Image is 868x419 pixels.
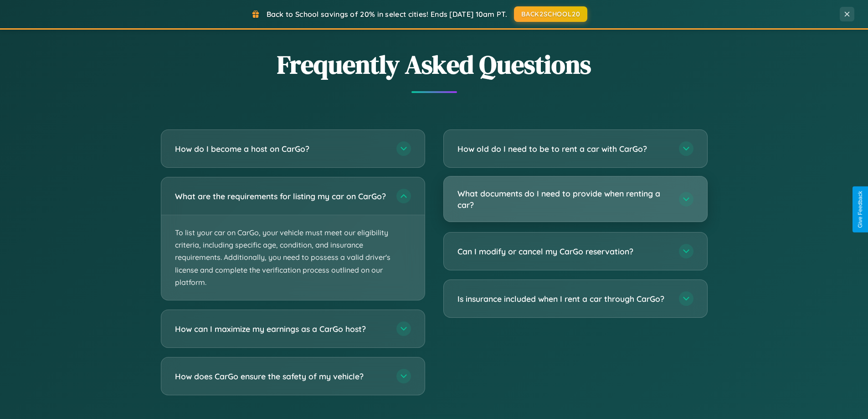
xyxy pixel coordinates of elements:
[175,143,387,155] h3: How do I become a host on CarGo?
[457,143,670,155] h3: How old do I need to be to rent a car with CarGo?
[175,191,387,202] h3: What are the requirements for listing my car on CarGo?
[175,323,387,335] h3: How can I maximize my earnings as a CarGo host?
[161,215,425,300] p: To list your car on CarGo, your vehicle must meet our eligibility criteria, including specific ag...
[457,188,670,210] h3: What documents do I need to provide when renting a car?
[457,246,670,257] h3: Can I modify or cancel my CarGo reservation?
[857,191,863,228] div: Give Feedback
[457,293,670,305] h3: Is insurance included when I rent a car through CarGo?
[175,371,387,382] h3: How does CarGo ensure the safety of my vehicle?
[161,47,708,82] h2: Frequently Asked Questions
[514,6,587,22] button: BACK2SCHOOL20
[267,10,507,19] span: Back to School savings of 20% in select cities! Ends [DATE] 10am PT.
